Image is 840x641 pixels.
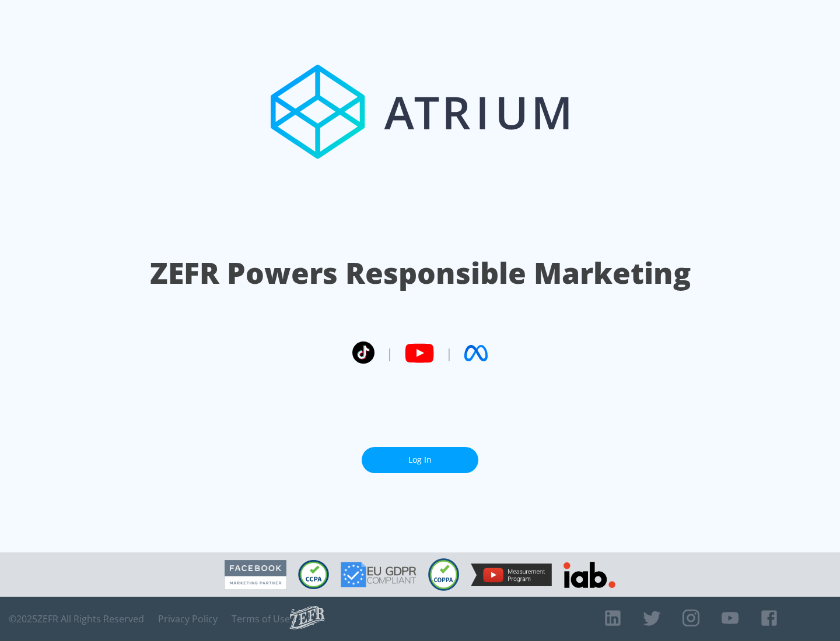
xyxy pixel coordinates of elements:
a: Privacy Policy [158,613,218,625]
img: YouTube Measurement Program [471,563,552,586]
img: GDPR Compliant [341,562,416,587]
img: Facebook Marketing Partner [225,560,286,590]
a: Terms of Use [232,613,290,625]
span: | [386,344,393,362]
a: Log In [362,447,478,473]
h1: ZEFR Powers Responsible Marketing [150,253,691,293]
span: © 2025 ZEFR All Rights Reserved [9,613,144,625]
span: | [446,344,453,362]
img: CCPA Compliant [298,560,329,589]
img: IAB [563,562,615,588]
img: COPPA Compliant [428,558,459,591]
